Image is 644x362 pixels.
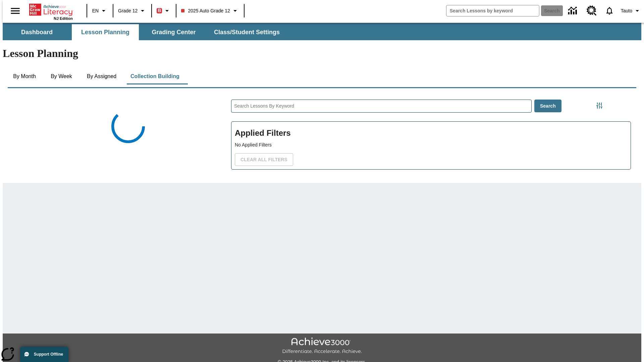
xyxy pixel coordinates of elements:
a: Home [29,3,73,16]
div: SubNavbar [3,24,286,40]
button: By Month [8,68,41,84]
button: Lesson Planning [72,24,139,40]
button: Class: 2025 Auto Grade 12, Select your class [178,5,241,17]
h2: Applied Filters [235,125,627,141]
div: Collections [2,85,220,183]
span: EN [92,7,99,14]
input: Search Lessons By Keyword [231,100,531,112]
button: Open side menu [5,1,25,21]
a: Resource Center, Will open in new tab [583,2,601,20]
button: Grade: Grade 12, Select a grade [115,5,149,17]
a: Data Center [564,2,583,20]
button: Search [534,100,561,113]
button: Filters Side menu [593,99,606,112]
p: No Applied Filters [235,141,627,148]
span: Class/Student Settings [214,28,280,36]
button: Collection Building [125,68,185,84]
span: Lesson Planning [81,28,129,36]
a: Notifications [601,2,618,19]
span: Tauto [621,7,632,14]
button: Boost Class color is red. Change class color [154,5,174,17]
button: Support Offline [20,347,68,362]
button: Grading Center [140,24,207,40]
button: Language: EN, Select a language [89,5,111,17]
img: Achieve3000 Differentiate Accelerate Achieve [282,338,362,355]
div: Home [29,2,73,20]
div: Applied Filters [231,121,631,170]
span: Dashboard [21,28,53,36]
span: Support Offline [34,352,63,357]
button: By Week [45,68,78,84]
span: Grading Center [152,28,196,36]
div: Search [220,85,636,183]
span: NJ Edition [54,16,73,20]
button: Profile/Settings [618,5,644,17]
span: B [158,6,161,15]
button: Class/Student Settings [209,24,285,40]
span: Grade 12 [118,7,138,14]
button: Dashboard [3,24,70,40]
div: SubNavbar [3,23,641,40]
input: search field [446,5,539,16]
h1: Lesson Planning [3,47,641,60]
span: 2025 Auto Grade 12 [181,7,230,14]
button: By Assigned [82,68,122,84]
